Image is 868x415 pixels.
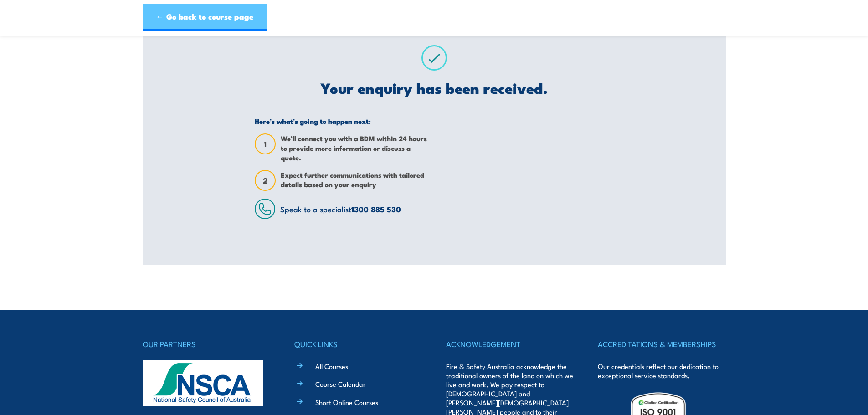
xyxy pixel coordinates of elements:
h5: Here’s what’s going to happen next: [255,117,427,125]
span: Expect further communications with tailored details based on your enquiry [281,170,427,191]
a: Course Calendar [315,379,366,389]
a: 1300 885 530 [351,203,401,215]
a: ← Go back to course page [143,4,267,31]
h4: QUICK LINKS [294,338,422,350]
img: nsca-logo-footer [143,360,263,406]
a: Short Online Courses [315,397,378,407]
span: Speak to a specialist [280,203,401,215]
h4: OUR PARTNERS [143,338,270,350]
span: We’ll connect you with a BDM within 24 hours to provide more information or discuss a quote. [281,133,427,162]
h4: ACKNOWLEDGEMENT [446,338,574,350]
h2: Your enquiry has been received. [255,81,613,94]
span: 1 [256,139,275,149]
span: 2 [256,176,275,185]
p: Our credentials reflect our dedication to exceptional service standards. [598,362,725,380]
h4: ACCREDITATIONS & MEMBERSHIPS [598,338,725,350]
a: All Courses [315,361,348,371]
